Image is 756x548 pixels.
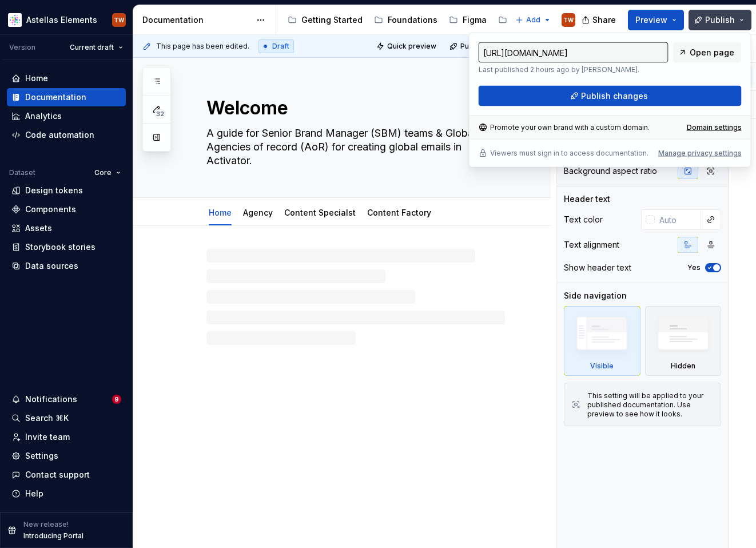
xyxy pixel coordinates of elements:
[689,10,751,30] button: Publish
[581,90,648,102] span: Publish changes
[204,94,503,122] textarea: Welcome
[444,11,491,29] a: Figma
[388,14,437,26] div: Foundations
[7,126,126,144] a: Code automation
[373,38,441,54] button: Quick preview
[280,200,360,224] div: Content Specialst
[23,531,83,541] p: Introducing Portal
[7,107,126,125] a: Analytics
[7,181,126,200] a: Design tokens
[7,69,126,88] a: Home
[658,149,742,158] div: Manage privacy settings
[25,488,43,499] div: Help
[563,15,574,25] div: TW
[25,412,69,424] div: Search ⌘K
[9,168,35,177] div: Dataset
[2,7,130,32] button: Astellas ElementsTW
[7,257,126,275] a: Data sources
[645,306,722,376] div: Hidden
[490,149,648,158] p: Viewers must sign in to access documentation.
[576,10,623,30] button: Share
[7,88,126,106] a: Documentation
[25,450,58,462] div: Settings
[156,42,249,51] span: This page has been edited.
[7,428,126,446] a: Invite team
[564,290,627,301] div: Side navigation
[23,520,69,529] p: New release!
[25,469,90,481] div: Contact support
[387,42,436,51] span: Quick preview
[25,394,77,405] div: Notifications
[89,165,126,181] button: Core
[564,165,657,177] div: Background aspect ratio
[9,43,35,52] div: Version
[587,391,714,419] div: This setting will be applied to your published documentation. Use preview to see how it looks.
[25,241,96,253] div: Storybook stories
[671,362,695,371] div: Hidden
[512,12,555,28] button: Add
[494,11,541,29] a: Atoms
[25,110,62,122] div: Analytics
[7,485,126,503] button: Help
[25,129,94,141] div: Code automation
[590,362,614,371] div: Visible
[446,38,521,54] button: Publish changes
[564,262,631,273] div: Show header text
[564,306,640,376] div: Visible
[363,200,436,224] div: Content Factory
[7,447,126,465] a: Settings
[592,14,616,26] span: Share
[112,395,121,404] span: 9
[25,92,86,103] div: Documentation
[7,409,126,427] button: Search ⌘K
[25,204,76,215] div: Components
[284,208,356,217] a: Content Specialst
[26,14,97,26] div: Astellas Elements
[690,47,734,58] span: Open page
[209,208,232,217] a: Home
[243,208,273,217] a: Agency
[25,73,48,84] div: Home
[7,238,126,256] a: Storybook stories
[460,42,516,51] span: Publish changes
[479,65,669,74] p: Last published 2 hours ago by [PERSON_NAME].
[7,219,126,237] a: Assets
[65,39,128,55] button: Current draft
[687,263,701,272] label: Yes
[204,124,503,170] textarea: A guide for Senior Brand Manager (SBM) teams & Global Agencies of record (AoR) for creating globa...
[204,200,236,224] div: Home
[479,123,650,132] div: Promote your own brand with a custom domain.
[283,11,367,29] a: Getting Started
[25,223,52,234] div: Assets
[479,86,742,106] button: Publish changes
[687,123,742,132] a: Domain settings
[238,200,277,224] div: Agency
[154,109,166,118] span: 32
[25,260,78,272] div: Data sources
[369,11,442,29] a: Foundations
[635,14,667,26] span: Preview
[283,9,510,31] div: Page tree
[7,390,126,408] button: Notifications9
[70,43,114,52] span: Current draft
[142,14,250,26] div: Documentation
[301,14,363,26] div: Getting Started
[673,42,742,63] a: Open page
[114,15,124,25] div: TW
[628,10,684,30] button: Preview
[7,466,126,484] button: Contact support
[94,168,112,177] span: Core
[272,42,289,51] span: Draft
[367,208,431,217] a: Content Factory
[526,15,540,25] span: Add
[655,209,701,230] input: Auto
[7,200,126,219] a: Components
[25,185,83,196] div: Design tokens
[463,14,487,26] div: Figma
[564,239,619,251] div: Text alignment
[705,14,735,26] span: Publish
[564,193,610,205] div: Header text
[25,431,70,443] div: Invite team
[564,214,603,225] div: Text color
